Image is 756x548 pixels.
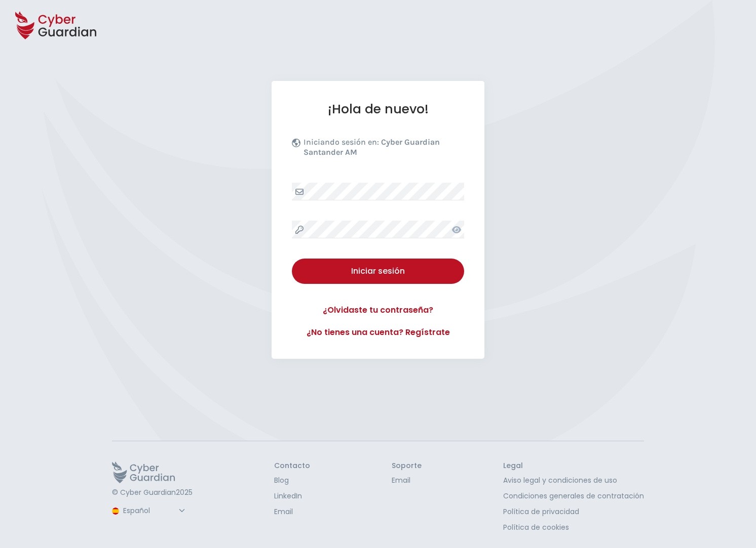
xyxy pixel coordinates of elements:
a: Política de cookies [503,522,644,533]
a: Email [392,475,422,486]
a: Política de privacidad [503,507,644,517]
img: region-logo [112,508,119,515]
b: Cyber Guardian Santander AM [304,137,440,157]
h3: Soporte [392,461,422,471]
a: Email [274,507,310,517]
button: Iniciar sesión [292,259,464,284]
a: Blog [274,475,310,486]
a: Condiciones generales de contratación [503,491,644,501]
div: Iniciar sesión [299,265,457,277]
a: LinkedIn [274,491,310,501]
h3: Contacto [274,461,310,471]
p: © Cyber Guardian 2025 [112,488,193,497]
h1: ¡Hola de nuevo! [292,101,464,117]
a: ¿Olvidaste tu contraseña? [292,304,464,316]
h3: Legal [503,461,644,471]
a: ¿No tienes una cuenta? Regístrate [292,326,464,339]
a: Aviso legal y condiciones de uso [503,475,644,486]
p: Iniciando sesión en: [304,137,462,162]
